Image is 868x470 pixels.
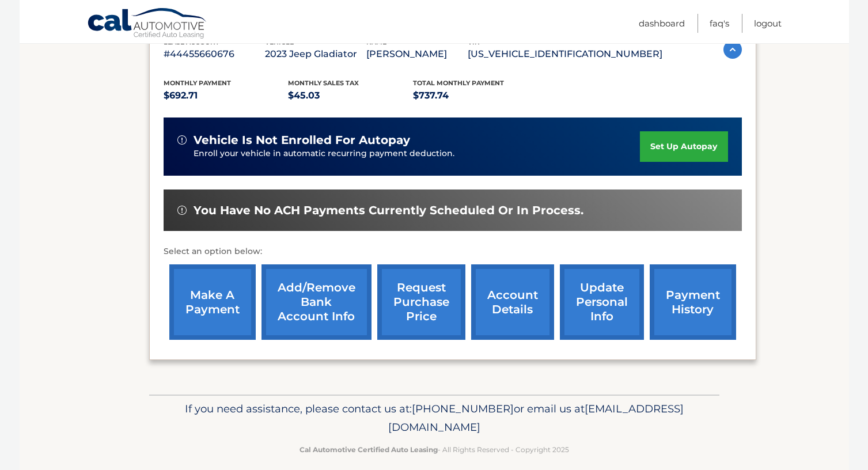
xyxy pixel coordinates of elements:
[194,147,640,160] p: Enroll your vehicle in automatic recurring payment deduction.
[468,46,662,62] p: [US_VEHICLE_IDENTIFICATION_NUMBER]
[164,245,742,259] p: Select an option below:
[177,206,187,215] img: alert-white.svg
[194,133,410,147] span: vehicle is not enrolled for autopay
[288,88,413,104] p: $45.03
[366,46,468,62] p: [PERSON_NAME]
[639,14,685,33] a: Dashboard
[157,400,712,437] p: If you need assistance, please contact us at: or email us at
[710,14,729,33] a: FAQ's
[640,131,727,162] a: set up autopay
[164,46,265,62] p: #44455660676
[265,46,366,62] p: 2023 Jeep Gladiator
[471,264,554,340] a: account details
[300,445,438,454] strong: Cal Automotive Certified Auto Leasing
[164,79,231,87] span: Monthly Payment
[754,14,782,33] a: Logout
[194,203,583,218] span: You have no ACH payments currently scheduled or in process.
[413,88,538,104] p: $737.74
[157,444,712,456] p: - All Rights Reserved - Copyright 2025
[261,264,372,340] a: Add/Remove bank account info
[377,264,465,340] a: request purchase price
[177,135,187,145] img: alert-white.svg
[288,79,359,87] span: Monthly sales Tax
[388,402,684,434] span: [EMAIL_ADDRESS][DOMAIN_NAME]
[87,7,208,41] a: Cal Automotive
[413,79,504,87] span: Total Monthly Payment
[560,264,644,340] a: update personal info
[169,264,256,340] a: make a payment
[650,264,736,340] a: payment history
[723,40,742,59] img: accordion-active.svg
[412,402,514,415] span: [PHONE_NUMBER]
[164,88,289,104] p: $692.71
